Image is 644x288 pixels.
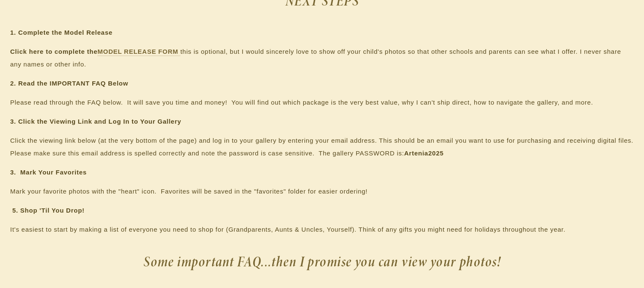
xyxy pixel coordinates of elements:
[404,150,443,157] strong: Artenia2025
[10,96,634,109] p: Please read through the FAQ below. It will save you time and money! You will find out which packa...
[18,80,128,87] strong: Read the IMPORTANT FAQ Below
[97,48,180,56] a: MODEL RELEASE FORM
[12,207,85,214] strong: 5. Shop 'Til You Drop!
[10,223,634,236] p: It's easiest to start by making a list of everyone you need to shop for (Grandparents, Aunts & Un...
[10,169,87,176] strong: 3. Mark Your Favorites
[10,80,16,87] strong: 2.
[10,45,634,71] p: this is optional, but I would sincerely love to show off your child's photos so that other school...
[10,185,634,198] p: Mark your favorite photos with the "heart" icon. Favorites will be saved in the "favorites" folde...
[10,48,97,55] strong: Click here to complete the
[10,249,634,274] h2: Some important FAQ...then I promise you can view your photos!
[10,134,634,160] p: Click the viewing link below (at the very bottom of the page) and log in to your gallery by enter...
[97,48,178,55] strong: MODEL RELEASE FORM
[10,118,181,125] strong: 3. Click the Viewing Link and Log In to Your Gallery
[10,29,113,36] strong: 1. Complete the Model Release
